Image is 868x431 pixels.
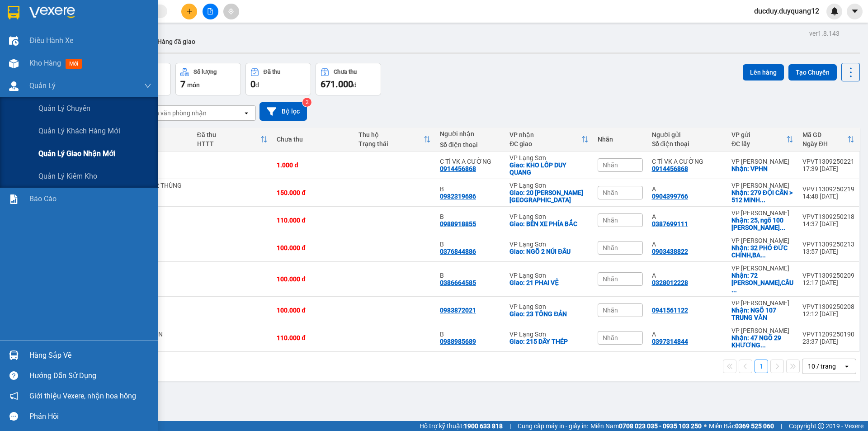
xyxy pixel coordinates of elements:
div: C TÍ VK A CƯỜNG [652,158,722,165]
div: VP [PERSON_NAME] [731,209,793,217]
div: Phản hồi [29,410,151,423]
div: VP Lạng Sơn [509,213,588,220]
svg: open [843,363,850,370]
span: ... [731,286,737,294]
span: Quản lý giao nhận mới [38,148,115,159]
span: món [187,81,200,89]
div: 0387699111 [652,220,688,227]
span: 7 [180,79,185,90]
span: message [9,412,18,421]
span: mới [66,59,82,69]
span: 0 [250,79,255,90]
div: Nhận: 32 PHÓ ĐỨC CHÍNH,BA ĐÌNH,HÀ NỘI [731,244,793,259]
div: VP [PERSON_NAME] [731,265,793,272]
div: Nhận: 47 NGÕ 29 KHƯƠNG HẠ,THANH XUÂN,HÀ NỘI [731,334,793,349]
div: VP Lạng Sơn [509,154,588,161]
div: Nhận: NGÕ 107 TRUNG VĂN [731,307,793,321]
sup: 2 [302,98,311,107]
div: ver 1.8.143 [809,28,840,38]
span: Quản lý chuyến [38,103,90,114]
span: caret-down [851,7,859,15]
strong: 0369 525 060 [735,422,774,430]
div: A [652,241,722,248]
div: 0397314844 [652,338,688,345]
div: 1.000 đ [277,161,349,169]
span: Nhãn [603,334,618,341]
div: Chưa thu [277,136,349,143]
div: B [440,331,500,338]
span: Miền Bắc [709,421,774,431]
span: Miền Nam [590,421,702,431]
div: B [440,213,500,220]
div: Giao: 215 DÂY THÉP [509,338,588,345]
span: Cung cấp máy in - giấy in: [518,421,588,431]
span: 671.000 [321,79,353,90]
span: plus [186,8,193,14]
div: VPVT1309250213 [802,241,854,248]
div: B [440,185,500,193]
div: 12:12 [DATE] [802,310,854,317]
span: Hỗ trợ kỹ thuật: [420,421,503,431]
div: Số điện thoại [440,141,500,148]
span: đ [255,81,259,89]
div: Đã thu [264,69,280,75]
span: Báo cáo [29,193,57,204]
button: Chưa thu671.000đ [316,63,381,95]
span: đ [353,81,357,89]
div: A [652,213,722,220]
div: VPVT1309250221 [802,158,854,165]
div: VP gửi [731,131,786,138]
img: icon-new-feature [830,7,839,15]
div: 0903438822 [652,248,688,255]
span: ... [780,224,785,231]
div: 110.000 đ [277,217,349,224]
div: VP Lạng Sơn [509,182,588,189]
div: Hướng dẫn sử dụng [29,369,151,383]
div: VP [PERSON_NAME] [731,327,793,334]
div: 110.000 đ [277,334,349,341]
div: Trạng thái [359,140,424,147]
div: 100.000 đ [277,307,349,314]
div: Nhãn [598,136,643,143]
div: 100.000 đ [277,244,349,251]
th: Toggle SortBy [193,128,272,152]
div: Chưa thu [334,69,357,75]
div: 0904399766 [652,193,688,200]
span: ⚪️ [704,424,707,428]
span: Kho hàng [29,59,61,67]
div: VPVT1209250190 [802,331,854,338]
span: Giới thiệu Vexere, nhận hoa hồng [29,390,136,402]
span: Quản lý kiểm kho [38,171,97,182]
div: 0914456868 [440,165,476,172]
button: plus [181,4,197,19]
span: Quản Lý [29,80,56,91]
div: VPVT1309250218 [802,213,854,220]
div: B [440,272,500,279]
div: 0988918855 [440,220,476,227]
span: Quản lý khách hàng mới [38,125,120,137]
div: VP Lạng Sơn [509,331,588,338]
button: aim [223,4,239,19]
div: 14:48 [DATE] [802,193,854,200]
div: Số điện thoại [652,140,722,147]
div: Thu hộ [359,131,424,138]
button: Hàng đã giao [150,31,203,52]
span: | [509,421,511,431]
div: 0941561122 [652,307,688,314]
img: warehouse-icon [9,350,19,360]
button: Tạo Chuyến [788,64,837,81]
div: A [652,272,722,279]
div: VP [PERSON_NAME] [731,158,793,165]
div: 0988985689 [440,338,476,345]
div: 10 / trang [808,362,836,371]
div: Mã GD [802,131,847,138]
strong: 0708 023 035 - 0935 103 250 [619,422,702,430]
button: Đã thu0đ [245,63,311,95]
div: B [440,241,500,248]
button: Số lượng7món [175,63,241,95]
div: VP [PERSON_NAME] [731,182,793,189]
button: Bộ lọc [259,102,307,121]
span: Nhãn [603,217,618,224]
div: VP nhận [509,131,581,138]
div: VP Lạng Sơn [509,303,588,310]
